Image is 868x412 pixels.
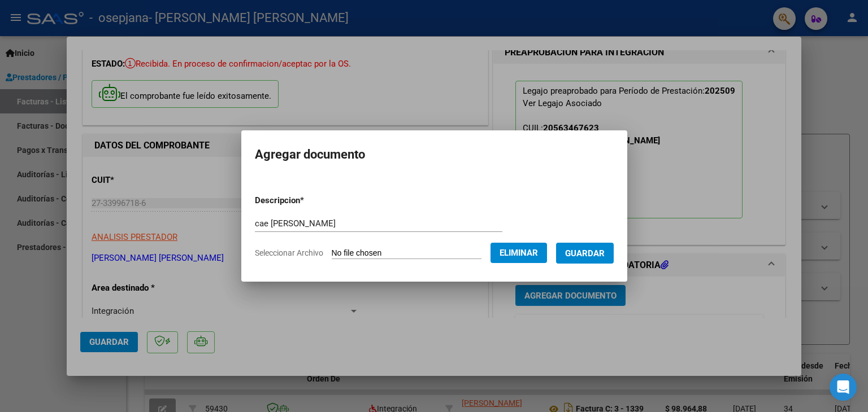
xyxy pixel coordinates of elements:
[500,248,538,258] span: Eliminar
[255,194,363,207] p: Descripcion
[556,243,614,264] button: Guardar
[491,243,547,263] button: Eliminar
[565,248,605,258] span: Guardar
[830,374,857,401] div: Open Intercom Messenger
[255,144,614,165] h2: Agregar documento
[255,248,323,257] span: Seleccionar Archivo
